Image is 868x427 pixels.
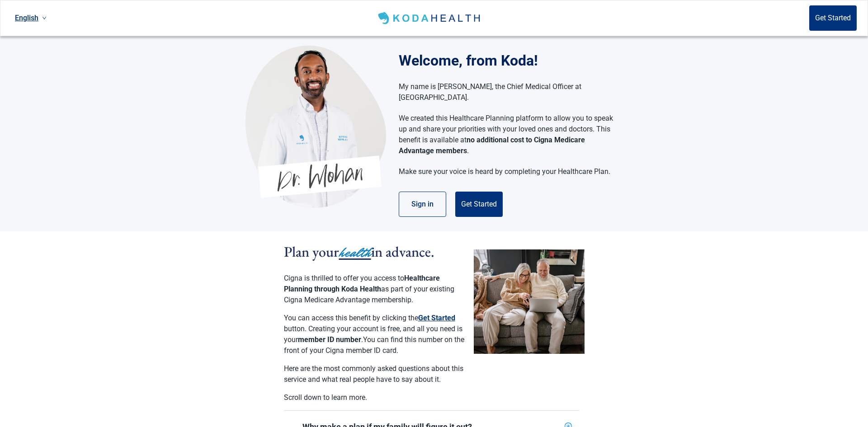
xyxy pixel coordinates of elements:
span: down [42,16,47,20]
img: Koda Health [245,45,386,208]
p: Make sure your voice is heard by completing your Healthcare Plan. [399,166,613,177]
span: in advance. [371,242,434,261]
button: Get Started [455,192,503,217]
img: Couple planning their healthcare together [474,249,585,354]
a: Current language: English [11,10,50,25]
p: Scroll down to learn more. [284,392,465,403]
p: You can access this benefit by clicking the button. Creating your account is free, and all you ne... [284,313,465,356]
span: Cigna is thrilled to offer you access to [284,274,404,282]
button: Get Started [809,5,857,31]
p: My name is [PERSON_NAME], the Chief Medical Officer at [GEOGRAPHIC_DATA]. [399,81,613,103]
img: Koda Health [376,11,483,25]
p: Here are the most commonly asked questions about this service and what real people have to say ab... [284,363,465,385]
button: Sign in [399,192,446,217]
strong: no additional cost to Cigna Medicare Advantage members [399,136,585,155]
strong: member ID number [298,335,361,344]
h1: Welcome, from Koda! [399,50,623,71]
span: Plan your [284,242,339,261]
span: health [339,243,371,263]
button: Get Started [418,313,455,324]
p: We created this Healthcare Planning platform to allow you to speak up and share your priorities w... [399,113,613,156]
